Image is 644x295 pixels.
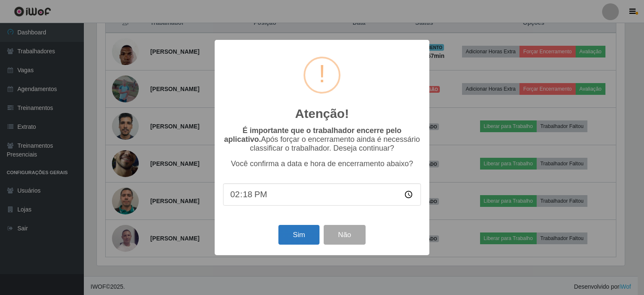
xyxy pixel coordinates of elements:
h2: Atenção! [295,106,349,121]
button: Não [324,225,365,245]
p: Após forçar o encerramento ainda é necessário classificar o trabalhador. Deseja continuar? [223,126,421,153]
p: Você confirma a data e hora de encerramento abaixo? [223,159,421,168]
button: Sim [278,225,319,245]
b: É importante que o trabalhador encerre pelo aplicativo. [224,126,401,144]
